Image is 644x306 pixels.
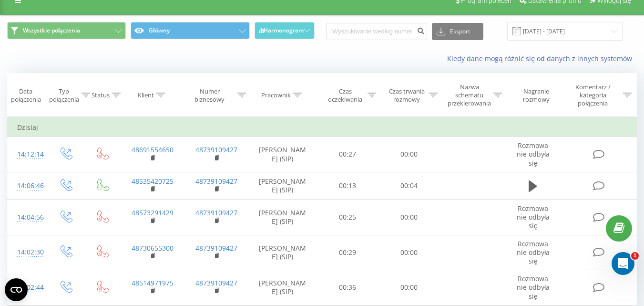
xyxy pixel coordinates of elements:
button: Eksport [432,23,483,40]
div: Komentarz / kategoria połączenia [565,83,621,107]
td: 00:00 [378,270,440,306]
div: Nazwa schematu przekierowania [448,83,491,107]
td: 00:27 [317,137,378,172]
td: [PERSON_NAME] (SIP) [248,270,317,306]
a: 48739109427 [195,208,237,217]
div: 13:02:44 [17,278,37,297]
button: Harmonogram [255,22,315,39]
button: Open CMP widget [5,278,28,301]
td: 00:29 [317,235,378,270]
div: Nagranie rozmowy [512,87,561,104]
div: Czas oczekiwania [326,87,365,104]
td: 00:00 [378,235,440,270]
a: 48739109427 [195,145,237,154]
td: [PERSON_NAME] (SIP) [248,172,317,200]
td: 00:00 [378,200,440,235]
div: Typ połączenia [49,87,79,104]
td: [PERSON_NAME] (SIP) [248,235,317,270]
div: Pracownik [261,91,291,99]
td: 00:36 [317,270,378,306]
a: 48730655300 [132,243,174,253]
td: Dzisiaj [8,118,637,137]
a: 48739109427 [195,278,237,287]
span: Harmonogram [264,27,304,34]
td: 00:00 [378,137,440,172]
div: Czas trwania rozmowy [387,87,427,104]
a: 48573291429 [132,208,174,217]
span: Rozmowa nie odbyła się [517,141,550,167]
div: 14:06:46 [17,177,37,195]
span: Wszystkie połączenia [23,27,80,34]
span: 1 [631,252,639,260]
a: 48535420725 [132,177,174,186]
a: 48514971975 [132,278,174,287]
div: Numer biznesowy [184,87,235,104]
span: Rozmowa nie odbyła się [517,239,550,265]
td: 00:13 [317,172,378,200]
div: Status [92,91,110,99]
div: 14:02:30 [17,243,37,262]
a: Kiedy dane mogą różnić się od danych z innych systemów [447,54,637,63]
div: 14:12:14 [17,145,37,164]
iframe: Intercom live chat [612,252,634,275]
td: 00:04 [378,172,440,200]
button: Główny [131,22,249,39]
td: [PERSON_NAME] (SIP) [248,200,317,235]
div: Klient [138,91,154,99]
td: 00:25 [317,200,378,235]
button: Wszystkie połączenia [7,22,126,39]
div: Data połączenia [8,87,44,104]
td: [PERSON_NAME] (SIP) [248,137,317,172]
input: Wyszukiwanie według numeru [326,23,427,40]
a: 48691554650 [132,145,174,154]
a: 48739109427 [195,243,237,253]
span: Rozmowa nie odbyła się [517,274,550,300]
a: 48739109427 [195,177,237,186]
div: 14:04:56 [17,208,37,227]
span: Rozmowa nie odbyła się [517,204,550,230]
